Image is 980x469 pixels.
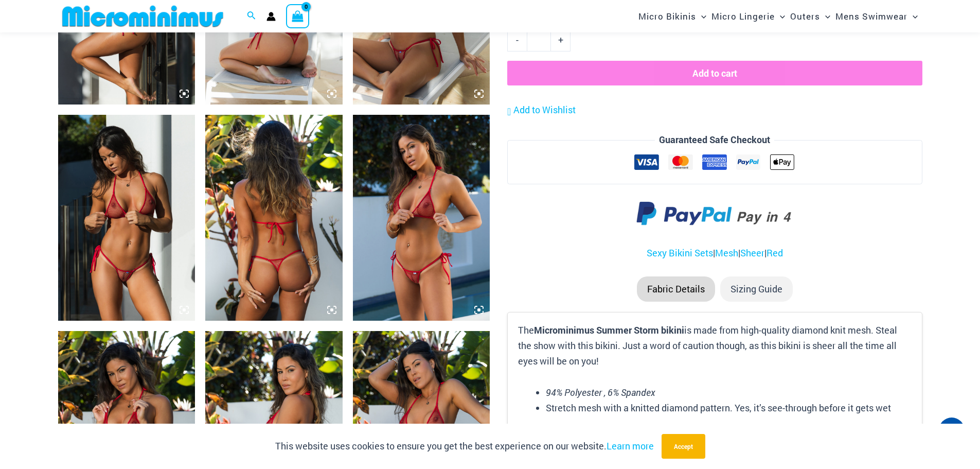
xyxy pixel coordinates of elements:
span: Menu Toggle [820,3,830,29]
a: Add to Wishlist [507,102,576,118]
span: Menu Toggle [775,3,785,29]
span: Micro Lingerie [711,3,775,29]
span: Outers [790,3,820,29]
p: | | | [507,246,922,261]
legend: Guaranteed Safe Checkout [655,132,774,148]
em: 94% Polyester , 6% Spandex [546,386,655,398]
a: Mens SwimwearMenu ToggleMenu Toggle [833,3,920,29]
a: Red [767,247,783,259]
a: Sexy Bikini Sets [647,247,713,259]
span: Menu Toggle [907,3,918,29]
span: Add to Wishlist [513,103,576,116]
a: Learn more [607,440,654,452]
span: Menu Toggle [696,3,706,29]
p: The is made from high-quality diamond knit mesh. Steal the show with this bikini. Just a word of ... [518,323,911,369]
button: Add to cart [507,61,922,85]
a: View Shopping Cart, empty [286,4,310,28]
a: + [551,29,571,51]
a: Search icon link [247,10,256,23]
li: Sizing Guide [720,276,793,302]
img: Summer Storm Red 312 Tri Top 449 Thong [205,115,343,321]
b: Microminimus Summer Storm bikini [534,324,684,336]
a: - [507,29,527,51]
a: Sheer [740,247,764,259]
button: Accept [662,434,705,459]
li: Stretch mesh with a knitted diamond pattern. Yes, it’s see-through before it gets wet [546,401,911,416]
input: Product quantity [527,29,551,51]
span: Micro Bikinis [638,3,696,29]
img: Summer Storm Red 312 Tri Top 449 Thong [353,115,490,321]
img: MM SHOP LOGO FLAT [58,5,227,28]
li: Fabric Details [637,276,715,302]
a: Account icon link [266,12,276,21]
a: Mesh [715,247,738,259]
a: Micro LingerieMenu ToggleMenu Toggle [709,3,788,29]
nav: Site Navigation [634,2,922,31]
a: Micro BikinisMenu ToggleMenu Toggle [636,3,709,29]
img: Summer Storm Red 312 Tri Top 456 Micro [58,115,195,321]
p: This website uses cookies to ensure you get the best experience on our website. [275,439,654,454]
a: OutersMenu ToggleMenu Toggle [788,3,833,29]
span: Mens Swimwear [835,3,907,29]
